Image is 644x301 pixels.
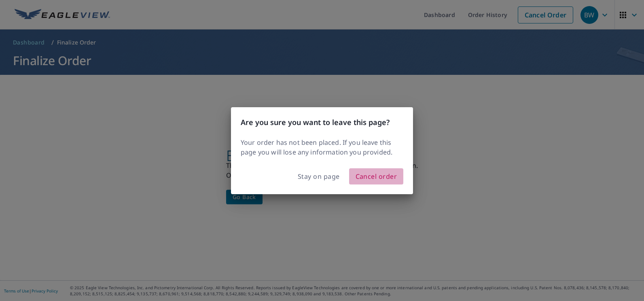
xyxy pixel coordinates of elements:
button: Stay on page [292,169,346,184]
span: Stay on page [298,171,340,182]
span: Cancel order [356,171,397,182]
h3: Are you sure you want to leave this page? [241,117,403,128]
button: Cancel order [349,168,404,184]
p: Your order has not been placed. If you leave this page you will lose any information you provided. [241,138,403,157]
